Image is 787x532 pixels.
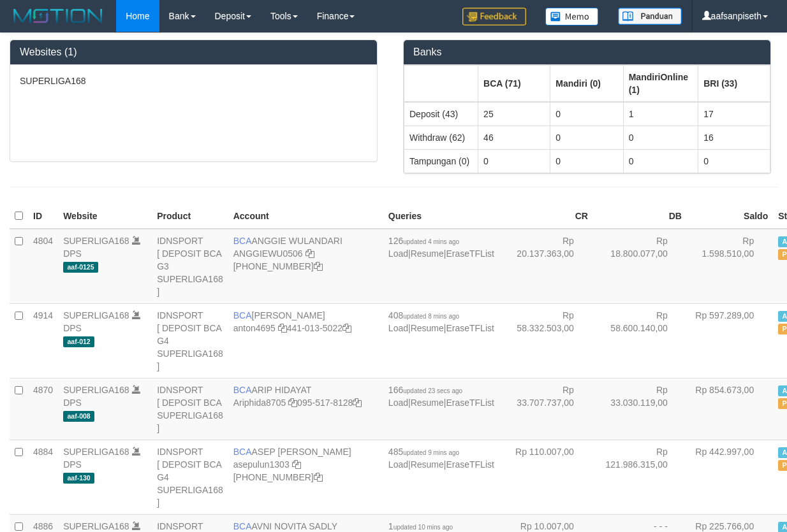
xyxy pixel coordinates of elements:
[278,323,287,333] a: Copy anton4695 to clipboard
[63,336,94,347] span: aaf-012
[698,149,770,173] td: 0
[462,8,526,25] img: Feedback.jpg
[499,440,593,514] td: Rp 110.007,00
[58,204,152,229] th: Website
[446,248,494,259] a: EraseTFList
[228,440,383,514] td: ASEP [PERSON_NAME] [PHONE_NUMBER]
[446,459,494,470] a: EraseTFList
[228,229,383,304] td: ANGGIE WULANDARI [PHONE_NUMBER]
[233,248,303,259] a: ANGGIEWU0506
[687,229,773,304] td: Rp 1.598.510,00
[63,521,129,531] a: SUPERLIGA168
[383,204,499,229] th: Queries
[28,440,58,514] td: 4884
[388,385,494,408] span: | |
[20,75,367,87] p: SUPERLIGA168
[593,378,687,440] td: Rp 33.030.119,00
[233,447,252,457] span: BCA
[388,310,494,333] span: | |
[593,204,687,229] th: DB
[63,262,98,273] span: aaf-0125
[152,303,228,378] td: IDNSPORT [ DEPOSIT BCA G4 SUPERLIGA168 ]
[388,323,408,333] a: Load
[388,310,459,320] span: 408
[698,65,770,102] th: Group: activate to sort column ascending
[478,65,550,102] th: Group: activate to sort column ascending
[499,303,593,378] td: Rp 58.332.503,00
[411,248,444,259] a: Resume
[499,229,593,304] td: Rp 20.137.363,00
[28,229,58,304] td: 4804
[63,385,129,395] a: SUPERLIGA168
[388,398,408,408] a: Load
[478,149,550,173] td: 0
[314,261,323,271] a: Copy 4062213373 to clipboard
[228,378,383,440] td: ARIP HIDAYAT 095-517-8128
[687,378,773,440] td: Rp 854.673,00
[152,378,228,440] td: IDNSPORT [ DEPOSIT BCA SUPERLIGA168 ]
[499,204,593,229] th: CR
[388,248,408,259] a: Load
[288,398,297,408] a: Copy Ariphida8705 to clipboard
[388,521,453,531] span: 1
[58,440,152,514] td: DPS
[698,126,770,149] td: 16
[353,398,362,408] a: Copy 0955178128 to clipboard
[63,310,129,320] a: SUPERLIGA168
[403,449,459,456] span: updated 9 mins ago
[499,378,593,440] td: Rp 33.707.737,00
[618,8,682,25] img: panduan.png
[545,8,599,25] img: Button%20Memo.svg
[233,236,252,246] span: BCA
[687,204,773,229] th: Saldo
[314,472,323,482] a: Copy 4062281875 to clipboard
[393,524,453,531] span: updated 10 mins ago
[233,323,276,333] a: anton4695
[233,398,286,408] a: Ariphida8705
[403,238,459,245] span: updated 4 mins ago
[292,459,301,470] a: Copy asepulun1303 to clipboard
[593,229,687,304] td: Rp 18.800.077,00
[550,149,623,173] td: 0
[404,126,478,149] td: Withdraw (62)
[623,149,698,173] td: 0
[550,65,623,102] th: Group: activate to sort column ascending
[10,6,107,25] img: MOTION_logo.png
[446,398,494,408] a: EraseTFList
[404,149,478,173] td: Tampungan (0)
[623,102,698,126] td: 1
[623,65,698,102] th: Group: activate to sort column ascending
[623,126,698,149] td: 0
[687,440,773,514] td: Rp 442.997,00
[28,378,58,440] td: 4870
[550,126,623,149] td: 0
[63,447,129,457] a: SUPERLIGA168
[58,303,152,378] td: DPS
[63,473,94,484] span: aaf-130
[28,204,58,229] th: ID
[305,248,314,259] a: Copy ANGGIEWU0506 to clipboard
[152,440,228,514] td: IDNSPORT [ DEPOSIT BCA G4 SUPERLIGA168 ]
[413,47,761,58] h3: Banks
[550,102,623,126] td: 0
[228,204,383,229] th: Account
[63,236,129,246] a: SUPERLIGA168
[152,204,228,229] th: Product
[698,102,770,126] td: 17
[152,229,228,304] td: IDNSPORT [ DEPOSIT BCA G3 SUPERLIGA168 ]
[478,102,550,126] td: 25
[233,385,252,395] span: BCA
[20,47,367,58] h3: Websites (1)
[388,236,459,246] span: 126
[403,313,459,320] span: updated 8 mins ago
[593,440,687,514] td: Rp 121.986.315,00
[233,310,252,320] span: BCA
[411,323,444,333] a: Resume
[411,459,444,470] a: Resume
[228,303,383,378] td: [PERSON_NAME] 441-013-5022
[687,303,773,378] td: Rp 597.289,00
[342,323,351,333] a: Copy 4410135022 to clipboard
[404,102,478,126] td: Deposit (43)
[233,521,252,531] span: BCA
[63,411,94,422] span: aaf-008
